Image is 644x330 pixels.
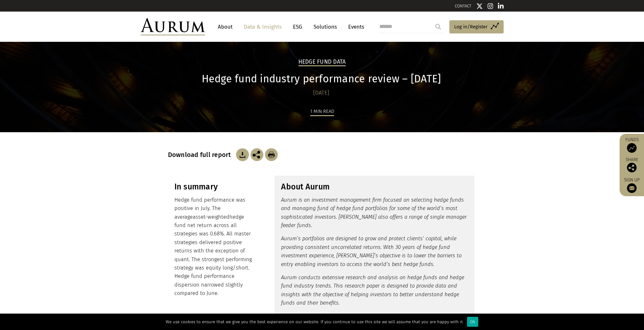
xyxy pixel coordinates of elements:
img: Share this post [251,148,263,161]
img: Share this post [627,163,637,172]
h1: Hedge fund industry performance review – [DATE] [168,73,475,85]
a: Data & Insights [241,21,285,33]
h3: About Aurum [281,182,468,192]
a: Funds [623,137,641,153]
img: Twitter icon [476,3,483,9]
img: Sign up to our newsletter [627,183,637,193]
img: Instagram icon [488,3,493,9]
em: Aurum is an investment management firm focused on selecting hedge funds and managing fund of hedg... [281,197,467,228]
em: Aurum conducts extensive research and analysis on hedge funds and hedge fund industry trends. Thi... [281,274,464,306]
span: Log in/Register [454,23,488,31]
a: Events [345,21,364,33]
a: Sign up [623,177,641,193]
img: Download Article [236,148,249,161]
span: asset-weighted [193,214,229,220]
div: Share [623,158,641,172]
img: Access Funds [627,143,637,153]
a: Solutions [310,21,340,33]
h2: Hedge Fund Data [298,59,346,66]
div: [DATE] [168,88,475,97]
h3: Download full report [168,151,234,159]
a: About [215,21,236,33]
a: Log in/Register [449,20,504,34]
img: Linkedin icon [498,3,504,9]
h3: In summary [174,182,254,192]
input: Submit [432,20,445,33]
em: Aurum’s portfolios are designed to grow and protect clients’ capital, while providing consistent ... [281,235,462,267]
img: Download Article [265,148,278,161]
img: Aurum [141,18,205,35]
a: ESG [290,21,305,33]
div: 1 min read [310,107,334,116]
a: CONTACT [455,4,472,8]
p: Hedge fund performance was positive in July. The average hedge fund net return across all strateg... [174,196,254,298]
div: Ok [467,317,478,327]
